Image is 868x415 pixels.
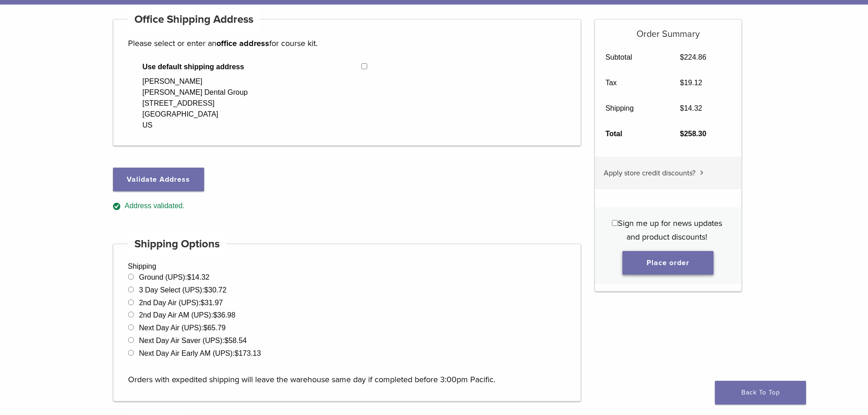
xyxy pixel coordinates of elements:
span: $ [680,79,684,87]
div: Address validated. [113,200,581,212]
label: 3 Day Select (UPS): [139,286,226,294]
span: $ [200,299,205,307]
p: Please select or enter an for course kit. [128,36,566,50]
bdi: 36.98 [213,311,236,319]
span: $ [680,104,684,112]
th: Shipping [595,96,670,121]
th: Tax [595,70,670,96]
span: $ [213,311,217,319]
label: Ground (UPS): [139,273,210,281]
strong: office address [216,38,269,48]
label: Next Day Air Early AM (UPS): [139,349,261,357]
label: Next Day Air Saver (UPS): [139,337,247,344]
button: Place order [622,251,714,275]
span: Use default shipping address [143,61,362,72]
bdi: 31.97 [200,299,223,307]
bdi: 19.12 [680,79,702,87]
bdi: 173.13 [235,349,261,357]
span: $ [204,286,208,294]
bdi: 58.54 [225,337,247,344]
th: Subtotal [595,45,670,70]
bdi: 30.72 [204,286,226,294]
span: Sign me up for news updates and product discounts! [618,218,722,242]
a: Back To Top [715,381,806,405]
div: [PERSON_NAME] [PERSON_NAME] Dental Group [STREET_ADDRESS] [GEOGRAPHIC_DATA] US [143,76,248,131]
label: 2nd Day Air (UPS): [139,299,223,307]
label: Next Day Air (UPS): [139,324,226,332]
th: Total [595,121,670,147]
h4: Office Shipping Address [128,9,260,31]
bdi: 65.79 [203,324,226,332]
span: $ [225,337,229,344]
bdi: 224.86 [680,53,706,61]
bdi: 258.30 [680,130,706,138]
div: Shipping [113,244,581,401]
bdi: 14.32 [680,104,702,112]
h4: Shipping Options [128,233,226,255]
input: Sign me up for news updates and product discounts! [612,220,618,226]
span: $ [680,53,684,61]
span: Apply store credit discounts? [604,169,695,178]
button: Validate Address [113,168,204,191]
label: 2nd Day Air AM (UPS): [139,311,236,319]
span: $ [203,324,207,332]
img: caret.svg [700,170,704,175]
span: $ [680,130,684,138]
span: $ [187,273,191,281]
h5: Order Summary [595,20,741,40]
span: $ [235,349,239,357]
p: Orders with expedited shipping will leave the warehouse same day if completed before 3:00pm Pacific. [128,359,566,386]
bdi: 14.32 [187,273,210,281]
